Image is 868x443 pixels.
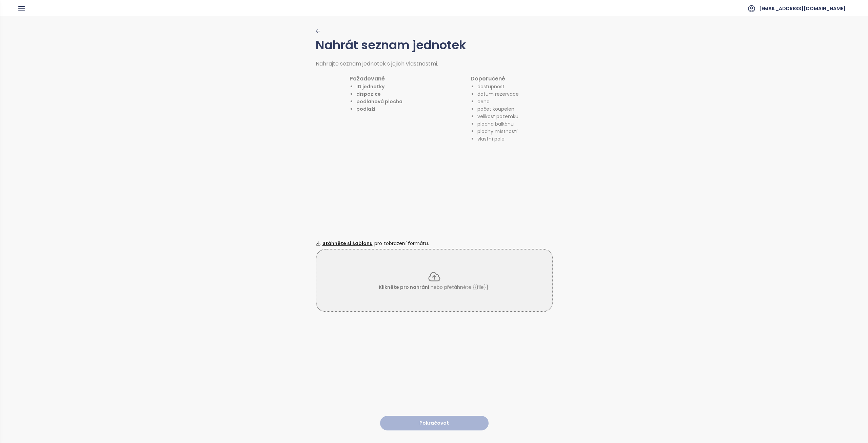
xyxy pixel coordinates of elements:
p: nebo přetáhněte {{file}}. [379,283,490,291]
li: počet koupelen [477,105,519,113]
div: pro zobrazení formátu. [316,240,553,247]
span: Nahrajte seznam jednotek s jejich vlastnostmi. [316,60,438,68]
a: Stáhněte si šablonupro zobrazení formátu. [316,240,553,247]
li: podlaží [356,105,402,113]
button: Pokračovat [380,416,489,430]
li: dostupnost [477,83,519,90]
li: dispozice [356,90,402,98]
li: datum rezervace [477,90,519,98]
h1: Požadované [350,74,402,83]
li: ID jednotky [356,83,402,90]
span: Stáhněte si šablonu [322,240,373,247]
h1: Doporučené [471,74,519,83]
h1: Nahrát seznam jednotek [316,36,553,60]
li: vlastní pole [477,135,519,143]
span: Klikněte pro nahrání [379,284,429,291]
li: cena [477,98,519,105]
li: plocha balkónu [477,120,519,128]
li: podlahová plocha [356,98,402,105]
span: [EMAIL_ADDRESS][DOMAIN_NAME] [759,0,846,17]
li: plochy místností [477,128,519,135]
li: velikost pozemku [477,113,519,120]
